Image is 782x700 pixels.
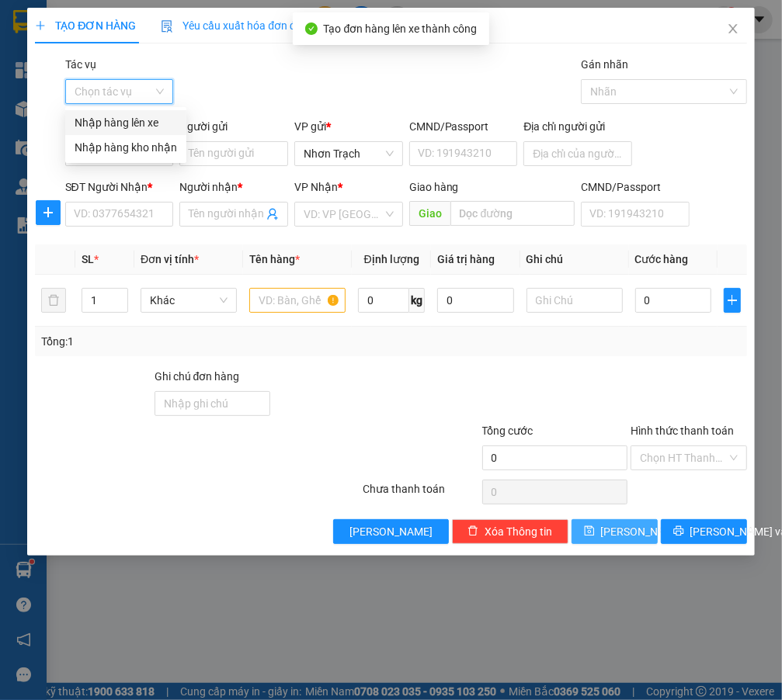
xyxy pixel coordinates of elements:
[485,523,552,540] span: Xóa Thông tin
[65,135,186,160] div: Nhập hàng kho nhận
[361,480,480,508] div: Chưa thanh toán
[305,23,318,35] span: check-circle
[349,523,433,540] span: [PERSON_NAME]
[75,114,177,131] div: Nhập hàng lên xe
[409,201,450,226] span: Giao
[35,20,46,31] span: plus
[601,523,684,540] span: [PERSON_NAME]
[527,288,623,313] input: Ghi Chú
[409,288,425,313] span: kg
[294,181,338,193] span: VP Nhận
[572,519,658,544] button: save[PERSON_NAME]
[35,19,136,32] span: TẠO ĐƠN HÀNG
[266,208,279,220] span: user-add
[324,23,478,35] span: Tạo đơn hàng lên xe thành công
[631,425,734,437] label: Hình thức thanh toán
[65,58,96,71] label: Tác vụ
[661,519,747,544] button: printer[PERSON_NAME] và In
[437,288,514,313] input: 0
[333,519,449,544] button: [PERSON_NAME]
[581,58,628,71] label: Gán nhãn
[523,141,632,166] input: Địa chỉ của người gửi
[141,253,199,265] span: Đơn vị tính
[75,139,177,156] div: Nhập hàng kho nhận
[65,110,186,135] div: Nhập hàng lên xe
[635,253,689,265] span: Cước hàng
[179,178,288,196] div: Người nhận
[161,20,173,33] img: icon
[155,370,240,383] label: Ghi chú đơn hàng
[294,118,403,135] div: VP gửi
[150,289,228,312] span: Khác
[725,294,740,307] span: plus
[161,19,325,32] span: Yêu cầu xuất hóa đơn điện tử
[520,244,629,275] th: Ghi chú
[584,525,595,538] span: save
[673,525,684,538] span: printer
[249,253,300,265] span: Tên hàng
[467,525,478,538] span: delete
[41,333,304,350] div: Tổng: 1
[452,519,568,544] button: deleteXóa Thông tin
[304,142,394,165] span: Nhơn Trạch
[36,200,61,225] button: plus
[727,23,739,35] span: close
[581,178,690,196] div: CMND/Passport
[409,118,518,135] div: CMND/Passport
[724,288,741,313] button: plus
[65,178,174,196] div: SĐT Người Nhận
[82,253,94,265] span: SL
[450,201,575,226] input: Dọc đường
[249,288,346,313] input: VD: Bàn, Ghế
[482,425,533,437] span: Tổng cước
[179,118,288,135] div: Người gửi
[41,288,66,313] button: delete
[36,206,60,219] span: plus
[409,181,459,193] span: Giao hàng
[155,391,270,416] input: Ghi chú đơn hàng
[711,8,755,51] button: Close
[364,253,419,265] span: Định lượng
[523,118,632,135] div: Địa chỉ người gửi
[437,253,495,265] span: Giá trị hàng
